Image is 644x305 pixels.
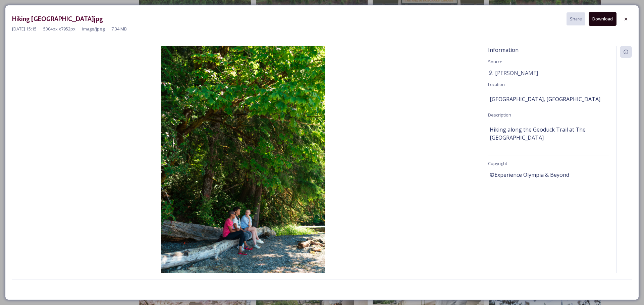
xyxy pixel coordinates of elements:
span: [PERSON_NAME] [495,69,538,77]
span: Description [488,112,511,118]
span: Source [488,59,502,65]
span: 5304 px x 7952 px [43,26,75,32]
span: Hiking along the Geoduck Trail at The [GEOGRAPHIC_DATA] [490,126,608,142]
button: Share [567,12,585,25]
button: Download [589,12,616,26]
h3: Hiking [GEOGRAPHIC_DATA]jpg [12,14,103,24]
span: ©Experience Olympia & Beyond [490,171,569,179]
span: Information [488,46,519,54]
span: [GEOGRAPHIC_DATA], [GEOGRAPHIC_DATA] [490,95,600,103]
span: Location [488,81,505,87]
span: 7.34 MB [111,26,127,32]
span: Copyright [488,160,507,166]
img: I0000_fXTKCUA1_k.jpg [12,46,474,291]
span: image/jpeg [82,26,105,32]
span: [DATE] 15:15 [12,26,37,32]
